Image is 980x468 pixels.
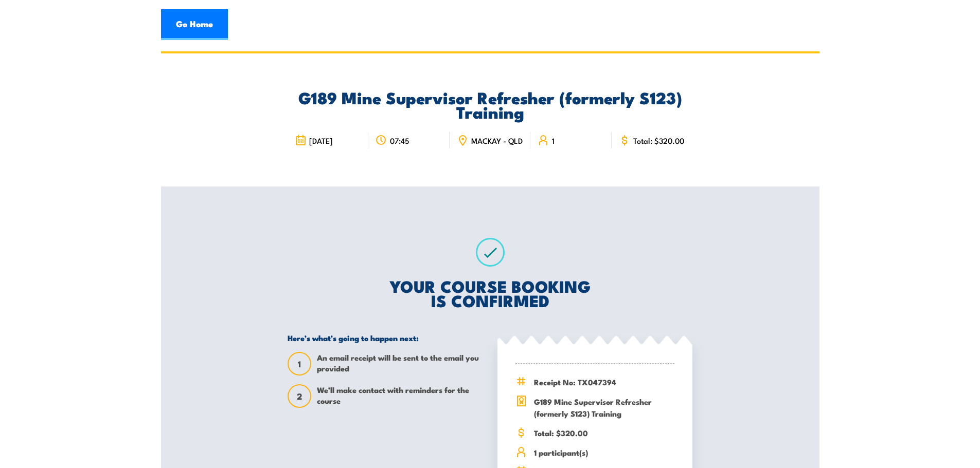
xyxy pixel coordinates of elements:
span: 07:45 [390,136,409,145]
span: G189 Mine Supervisor Refresher (formerly S123) Training [534,396,674,419]
h5: Here’s what’s going to happen next: [288,333,483,343]
span: Receipt No: TX047394 [534,376,674,388]
span: 2 [289,391,310,402]
span: 1 [289,359,310,369]
a: Go Home [161,9,228,40]
span: Total: $320.00 [534,427,674,439]
span: Total: $320.00 [633,136,684,145]
span: MACKAY - QLD [471,136,523,145]
span: 1 [552,136,555,145]
span: [DATE] [309,136,333,145]
h2: G189 Mine Supervisor Refresher (formerly S123) Training [288,90,692,119]
span: 1 participant(s) [534,446,674,458]
span: We’ll make contact with reminders for the course [317,384,483,408]
span: An email receipt will be sent to the email you provided [317,352,483,376]
h2: YOUR COURSE BOOKING IS CONFIRMED [288,278,692,307]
